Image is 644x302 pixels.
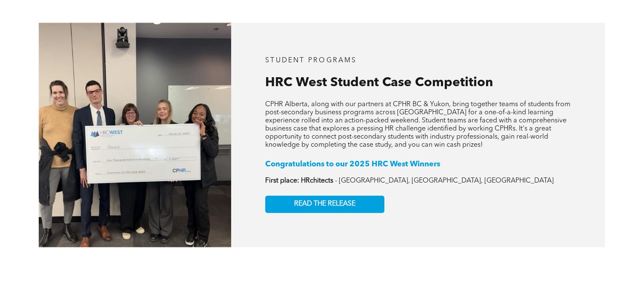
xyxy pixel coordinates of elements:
span: HRC West Student Case Competition [265,76,493,89]
span: STUDENT PROGRAMS [265,57,357,64]
strong: First place: HRchitects [265,177,333,184]
span: Congratulations to our 2025 HRC West Winners [265,160,440,168]
span: - [335,177,337,184]
span: CPHR Alberta, along with our partners at CPHR BC & Yukon, bring together teams of students from p... [265,101,570,148]
span: READ THE RELEASE [294,200,355,208]
a: READ THE RELEASE [265,195,384,213]
span: [GEOGRAPHIC_DATA], [GEOGRAPHIC_DATA], [GEOGRAPHIC_DATA] [339,177,554,184]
